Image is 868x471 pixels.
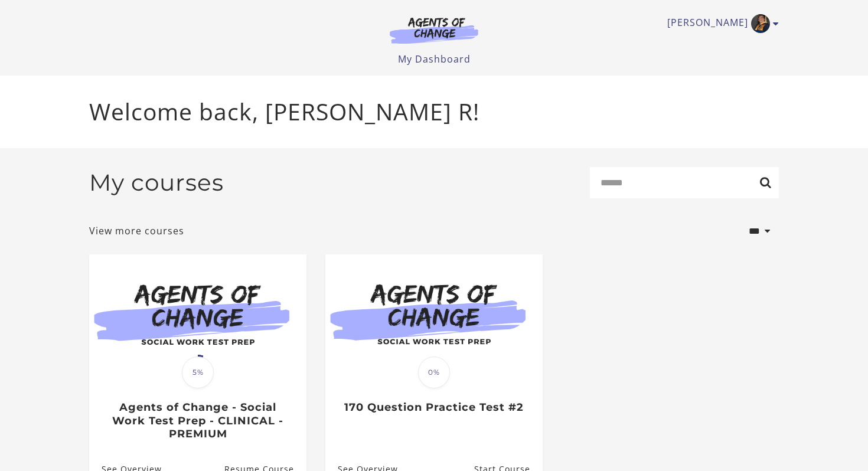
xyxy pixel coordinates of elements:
[89,94,779,129] p: Welcome back, [PERSON_NAME] R!
[102,401,293,441] h3: Agents of Change - Social Work Test Prep - CLINICAL - PREMIUM
[418,356,450,388] span: 0%
[667,14,773,33] a: Toggle menu
[377,17,491,44] img: Agents of Change Logo
[398,53,471,66] a: My Dashboard
[338,401,530,414] h3: 170 Question Practice Test #2
[89,169,224,197] h2: My courses
[89,224,184,238] a: View more courses
[182,356,214,388] span: 5%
